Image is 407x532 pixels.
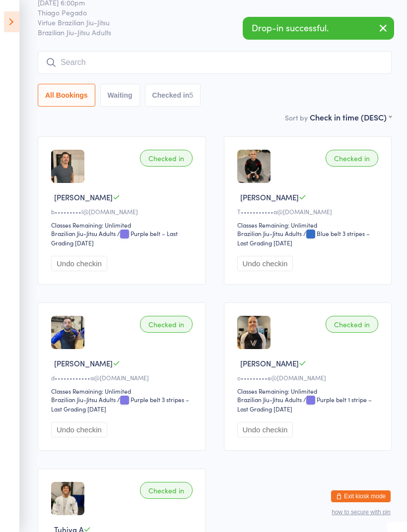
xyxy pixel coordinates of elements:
button: Waiting [100,84,140,107]
div: Classes Remaining: Unlimited [237,221,382,229]
button: Exit kiosk mode [331,490,391,502]
div: Checked in [140,316,193,333]
img: image1647590018.png [237,316,271,349]
img: image1678784761.png [51,150,84,183]
button: Undo checkin [237,256,293,271]
div: Checked in [140,150,193,167]
label: Sort by [285,113,308,122]
span: Thiago Pegado [38,7,376,17]
img: image1669105392.png [237,150,271,183]
span: [PERSON_NAME] [54,192,113,202]
div: Checked in [140,482,193,499]
button: how to secure with pin [332,509,391,516]
div: Checked in [326,316,378,333]
div: Brazilian Jiu-Jitsu Adults [51,395,116,404]
button: Checked in5 [145,84,201,107]
div: Classes Remaining: Unlimited [51,221,196,229]
div: Brazilian Jiu-Jitsu Adults [51,229,116,237]
div: Brazilian Jiu-Jitsu Adults [237,229,302,237]
span: Virtue Brazilian Jiu-Jitsu [38,17,376,27]
img: image1705479313.png [51,316,84,349]
div: Checked in [326,150,378,167]
span: [PERSON_NAME] [54,358,113,368]
input: Search [38,51,392,74]
div: 5 [189,91,193,99]
button: All Bookings [38,84,95,107]
div: b•••••••••l@[DOMAIN_NAME] [51,207,196,216]
div: Classes Remaining: Unlimited [51,387,196,395]
button: Undo checkin [51,256,107,271]
div: Brazilian Jiu-Jitsu Adults [237,395,302,404]
div: Check in time (DESC) [310,112,392,122]
div: d••••••••••••a@[DOMAIN_NAME] [51,373,196,382]
button: Undo checkin [237,422,293,437]
span: [PERSON_NAME] [240,358,299,368]
span: Brazilian Jiu-Jitsu Adults [38,27,392,37]
div: o•••••••••e@[DOMAIN_NAME] [237,373,382,382]
div: Drop-in successful. [243,17,394,40]
div: T•••••••••••a@[DOMAIN_NAME] [237,207,382,216]
span: [PERSON_NAME] [240,192,299,202]
img: image1711011318.png [51,482,84,515]
div: Classes Remaining: Unlimited [237,387,382,395]
button: Undo checkin [51,422,107,437]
